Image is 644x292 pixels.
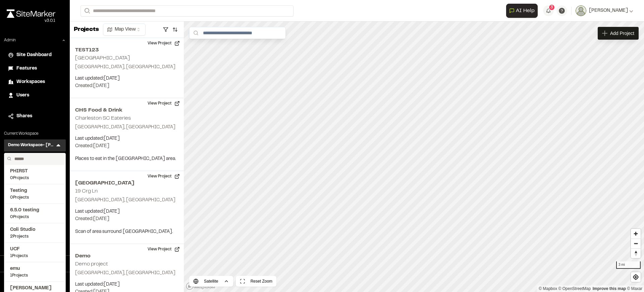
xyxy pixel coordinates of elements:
a: UCF1Projects [10,246,60,259]
span: Testing [10,187,60,195]
a: Users [8,92,62,99]
div: Oh geez...please don't... [7,18,55,24]
span: emu [10,265,60,273]
canvas: Map [184,22,644,292]
span: Site Dashboard [16,51,52,59]
h2: Demo [75,252,178,260]
a: PHIRST0Projects [10,168,60,181]
span: Add Project [610,30,634,37]
button: Open AI Assistant [506,4,538,18]
button: Zoom in [631,229,641,239]
span: UCF [10,246,60,253]
p: [GEOGRAPHIC_DATA], [GEOGRAPHIC_DATA] [75,197,178,204]
span: 2 Projects [10,234,60,240]
h2: CHS Food & Drink [75,106,178,114]
button: Reset bearing to north [631,248,641,258]
span: 1 Projects [10,253,60,259]
span: 1 Projects [10,273,60,279]
span: 0 Projects [10,175,60,181]
a: Features [8,65,62,72]
button: Find my location [631,272,641,282]
button: Reset Zoom [236,276,276,287]
span: [PERSON_NAME] [589,7,628,14]
p: Last updated: [DATE] [75,135,178,142]
p: Admin [4,37,16,43]
span: Users [16,92,29,99]
a: emu1Projects [10,265,60,279]
p: Created: [DATE] [75,82,178,90]
div: Open AI Assistant [506,4,540,18]
button: 3 [543,5,554,16]
button: View Project [144,244,184,255]
p: [GEOGRAPHIC_DATA], [GEOGRAPHIC_DATA] [75,124,178,131]
a: Testing0Projects [10,187,60,201]
h2: 19 Crg Ln [75,189,98,194]
a: Workspaces [8,78,62,86]
p: Created: [DATE] [75,215,178,223]
p: Current Workspace [4,131,66,137]
span: Features [16,65,37,72]
p: Scan of area surround [GEOGRAPHIC_DATA]. [75,228,178,236]
span: Coli Studio [10,226,60,234]
div: 3 mi [616,261,641,269]
span: AI Help [516,7,535,15]
span: PHIRST [10,168,60,175]
a: Map feedback [593,286,626,291]
button: View Project [144,171,184,182]
a: Maxar [627,286,642,291]
p: [GEOGRAPHIC_DATA], [GEOGRAPHIC_DATA] [75,64,178,71]
a: Coli Studio2Projects [10,226,60,240]
img: User [576,5,586,16]
span: 6.5.0 testing [10,207,60,214]
button: View Project [144,98,184,109]
button: Satellite [189,276,233,287]
p: Last updated: [DATE] [75,281,178,288]
h2: [GEOGRAPHIC_DATA] [75,179,178,187]
span: [PERSON_NAME] [10,285,60,292]
p: Created: [DATE] [75,142,178,150]
h2: Charleston SC Eateries [75,116,131,121]
a: Mapbox logo [186,282,215,290]
span: Workspaces [16,78,45,86]
a: OpenStreetMap [558,286,591,291]
p: Last updated: [DATE] [75,208,178,215]
span: Shares [16,113,32,120]
button: [PERSON_NAME] [576,5,633,16]
button: View Project [144,38,184,49]
a: Site Dashboard [8,51,62,59]
h2: TEST123 [75,46,178,54]
span: 3 [550,4,553,10]
h2: [GEOGRAPHIC_DATA] [75,56,130,60]
p: Last updated: [DATE] [75,75,178,82]
img: rebrand.png [7,9,55,18]
h2: Demo project [75,262,108,266]
span: 0 Projects [10,195,60,201]
button: Search [80,5,93,16]
h3: Demo Workspace- [PERSON_NAME] [8,142,55,149]
span: 0 Projects [10,214,60,220]
p: Projects [74,25,99,34]
a: 6.5.0 testing0Projects [10,207,60,220]
p: Places to eat in the [GEOGRAPHIC_DATA] area. [75,155,178,163]
p: [GEOGRAPHIC_DATA], [GEOGRAPHIC_DATA] [75,269,178,277]
button: Zoom out [631,239,641,248]
a: Mapbox [539,286,557,291]
a: Shares [8,113,62,120]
